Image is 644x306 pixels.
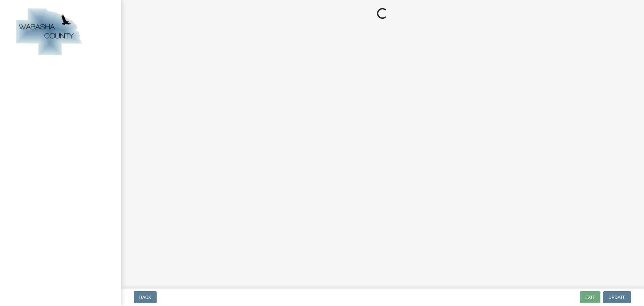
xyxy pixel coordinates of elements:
button: Exit [580,291,600,303]
img: Wabasha County, Minnesota [13,7,85,57]
button: Update [603,291,631,303]
span: Update [608,295,626,300]
span: Back [139,295,151,300]
button: Back [134,291,157,303]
